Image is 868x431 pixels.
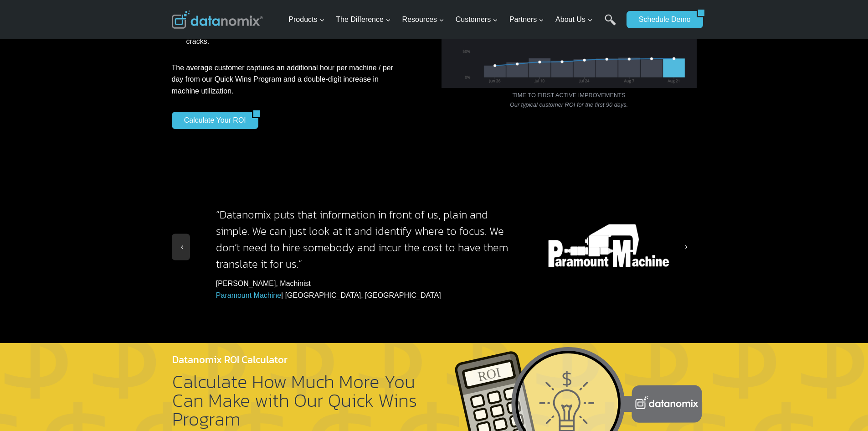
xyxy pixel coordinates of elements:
[216,190,509,272] h3: “Datanomix puts that information in front of us, plain and simple. We can just look at it and ide...
[205,0,234,9] span: Last Name
[555,14,593,26] span: About Us
[172,10,263,29] img: Datanomix
[285,5,622,35] nav: Primary Navigation
[605,14,616,35] a: Search
[205,38,246,46] span: Phone number
[124,203,154,210] a: Privacy Policy
[456,14,498,26] span: Customers
[172,62,405,97] p: The average customer captures an additional hour per machine / per day from our Quick Wins Progra...
[442,91,697,109] figcaption: TIME TO FIRST ACTIVE IMPROVEMENTS
[216,291,281,299] a: Paramount Machine
[288,14,324,26] span: Products
[205,113,240,121] span: State/Region
[102,203,116,210] a: Terms
[627,11,697,28] a: Schedule Demo
[5,270,151,426] iframe: Popup CTA
[172,372,420,428] h2: Calculate How Much More You Can Make with Our Quick Wins Program
[172,352,420,367] h4: Datanomix ROI Calculator
[336,14,391,26] span: The Difference
[537,224,680,268] img: Datanomix Customer - Paramount Machine
[510,101,628,108] em: Our typical customer ROI for the first 90 days.
[402,14,444,26] span: Resources
[216,278,509,301] p: [PERSON_NAME], Machinist | [GEOGRAPHIC_DATA], [GEOGRAPHIC_DATA]
[172,112,252,129] a: Calculate Your ROI
[509,14,544,26] span: Partners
